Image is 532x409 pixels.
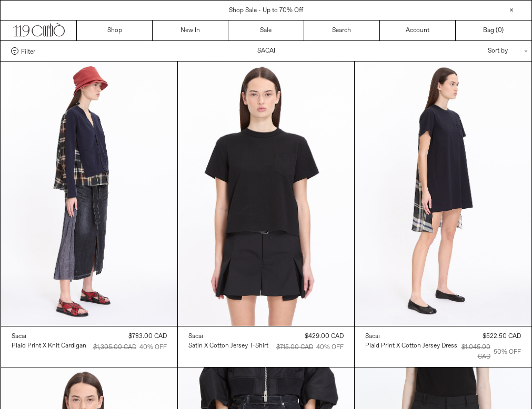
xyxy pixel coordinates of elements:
div: Plaid Print x Cotton Jersey Dress [365,342,457,351]
img: Sacai Plaid Print x Cotton Jersey Dress [355,62,531,326]
div: $522.50 CAD [483,332,521,341]
div: $1,045.00 CAD [457,343,490,362]
div: Plaid Print x Knit Cardigan [12,342,86,351]
div: Sacai [12,332,26,341]
img: Sacai Plaid Print x Knit Cardigan [1,62,177,326]
a: Shop [77,21,153,40]
div: $1,305.00 CAD [93,343,136,352]
a: Sale [228,21,304,40]
div: Satin x Cotton Jersey T-Shirt [188,342,268,351]
a: Sacai [188,332,268,341]
a: Plaid Print x Cotton Jersey Dress [365,341,457,351]
div: 40% OFF [316,343,344,352]
a: Plaid Print x Knit Cardigan [12,341,86,351]
a: Sacai [12,332,86,341]
div: $429.00 CAD [305,332,344,341]
span: Filter [21,47,35,55]
img: Sacai Satin x Cotton Jersey T-Shir [178,62,354,326]
div: $715.00 CAD [276,343,313,352]
span: ) [498,26,504,35]
a: Bag () [456,21,531,40]
div: 50% OFF [494,347,521,357]
div: $783.00 CAD [128,332,167,341]
a: Satin x Cotton Jersey T-Shirt [188,341,268,351]
a: New In [153,21,228,40]
span: 0 [498,26,501,35]
a: Search [304,21,380,40]
a: Shop Sale - Up to 70% Off [229,6,303,15]
a: Account [380,21,456,40]
div: Sacai [188,332,203,341]
div: 40% OFF [139,343,167,352]
a: Sacai [365,332,457,341]
div: Sort by [426,41,521,61]
div: Sacai [365,332,380,341]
